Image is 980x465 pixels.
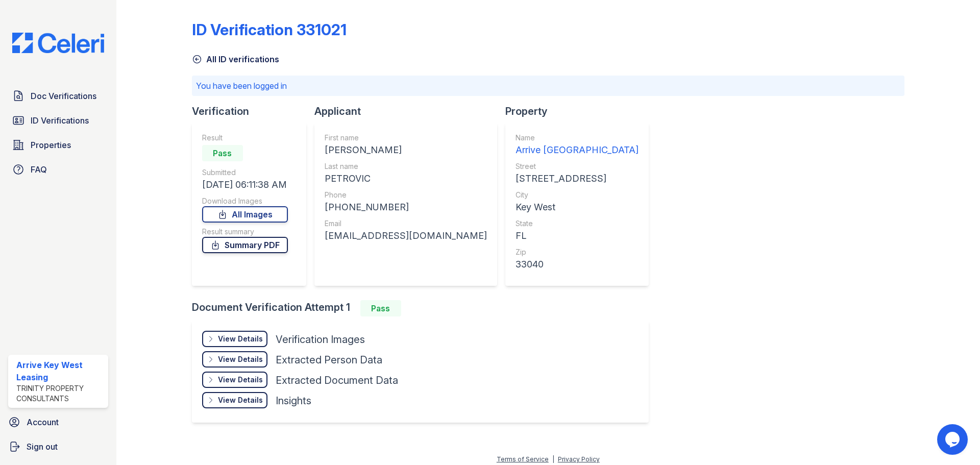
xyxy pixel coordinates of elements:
a: Name Arrive [GEOGRAPHIC_DATA] [516,133,639,157]
p: You have been logged in [196,80,900,92]
div: [EMAIL_ADDRESS][DOMAIN_NAME] [325,229,487,243]
a: Privacy Policy [558,455,600,463]
a: Properties [8,135,108,155]
span: Account [27,416,59,428]
span: ID Verifications [31,114,89,127]
div: [DATE] 06:11:38 AM [202,178,288,192]
div: Pass [202,145,243,161]
div: [STREET_ADDRESS] [516,172,639,186]
span: Doc Verifications [31,90,96,102]
div: FL [516,229,639,243]
div: Name [516,133,639,143]
div: View Details [218,354,263,364]
div: Phone [325,190,487,200]
a: Doc Verifications [8,86,108,106]
div: Insights [276,394,311,408]
a: Summary PDF [202,237,288,253]
img: CE_Logo_Blue-a8612792a0a2168367f1c8372b55b34899dd931a85d93a1a3d3e32e68fde9ad4.png [4,33,112,53]
div: Arrive [GEOGRAPHIC_DATA] [516,143,639,157]
div: Street [516,161,639,172]
div: Verification Images [276,332,365,347]
div: ID Verification 331021 [192,20,347,39]
div: Arrive Key West Leasing [16,359,104,383]
div: Extracted Document Data [276,373,398,387]
div: Submitted [202,167,288,178]
a: Terms of Service [497,455,549,463]
div: Document Verification Attempt 1 [192,300,657,316]
span: Sign out [27,440,58,453]
div: Download Images [202,196,288,206]
div: | [552,455,554,463]
div: Trinity Property Consultants [16,383,104,404]
div: Key West [516,200,639,214]
div: Zip [516,247,639,257]
div: City [516,190,639,200]
a: Account [4,412,112,432]
div: Email [325,218,487,229]
div: [PHONE_NUMBER] [325,200,487,214]
a: ID Verifications [8,110,108,131]
a: All Images [202,206,288,223]
span: FAQ [31,163,47,176]
a: Sign out [4,436,112,457]
div: Property [505,104,657,118]
div: View Details [218,395,263,405]
div: PETROVIC [325,172,487,186]
div: Verification [192,104,314,118]
div: Extracted Person Data [276,353,382,367]
div: Result summary [202,227,288,237]
a: FAQ [8,159,108,180]
div: Last name [325,161,487,172]
div: State [516,218,639,229]
div: Result [202,133,288,143]
div: [PERSON_NAME] [325,143,487,157]
span: Properties [31,139,71,151]
div: Applicant [314,104,505,118]
div: View Details [218,334,263,344]
iframe: chat widget [937,424,970,455]
div: View Details [218,375,263,385]
a: All ID verifications [192,53,279,65]
div: 33040 [516,257,639,272]
div: First name [325,133,487,143]
div: Pass [360,300,401,316]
